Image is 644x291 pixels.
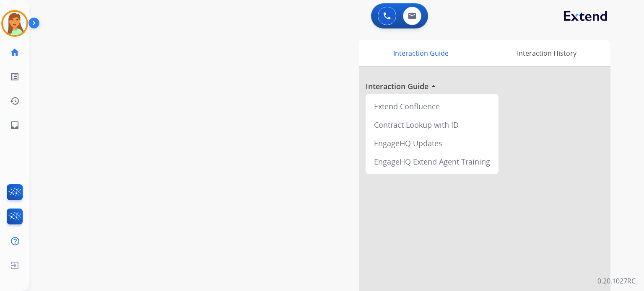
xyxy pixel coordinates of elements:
[597,276,636,286] p: 0.20.1027RC
[369,152,495,171] div: EngageHQ Extend Agent Training
[369,134,495,152] div: EngageHQ Updates
[3,12,26,35] img: avatar
[369,116,495,134] div: Contract Lookup with ID
[10,72,20,82] mat-icon: list_alt
[10,120,20,130] mat-icon: inbox
[10,47,20,57] mat-icon: home
[359,40,483,66] div: Interaction Guide
[369,97,495,116] div: Extend Confluence
[10,96,20,106] mat-icon: history
[483,40,610,66] div: Interaction History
